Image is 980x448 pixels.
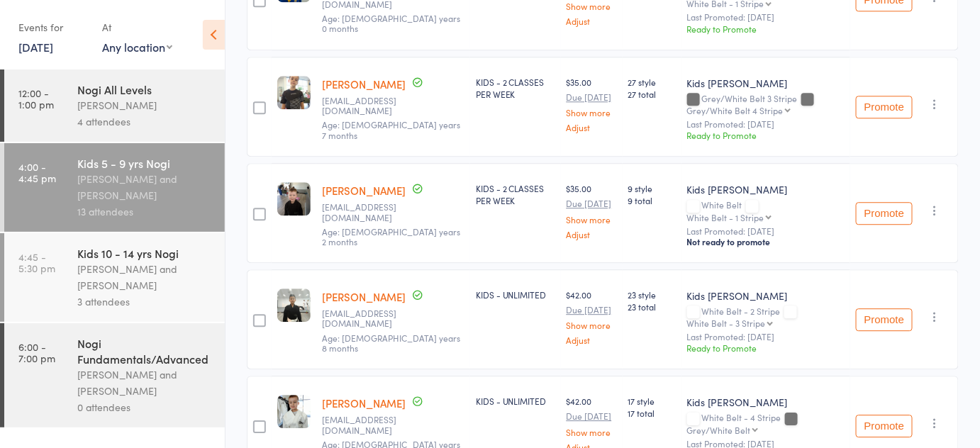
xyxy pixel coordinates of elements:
[687,395,845,409] div: Kids [PERSON_NAME]
[77,245,213,261] div: Kids 10 - 14 yrs Nogi
[567,230,617,239] a: Adjust
[628,194,676,206] span: 9 total
[476,182,555,206] div: KIDS - 2 CLASSES PER WEEK
[476,289,555,301] div: KIDS - UNLIMITED
[687,236,845,247] div: Not ready to promote
[567,411,617,421] small: Due [DATE]
[322,415,464,435] small: chalmers.34@hotmail.com
[628,88,676,100] span: 27 total
[567,289,617,345] div: $42.00
[687,289,845,303] div: Kids [PERSON_NAME]
[567,1,617,11] a: Show more
[567,320,617,330] a: Show more
[18,161,56,184] time: 4:00 - 4:45 pm
[476,76,555,100] div: KIDS - 2 CLASSES PER WEEK
[628,407,676,419] span: 17 total
[77,261,213,293] div: [PERSON_NAME] and [PERSON_NAME]
[322,183,406,198] a: [PERSON_NAME]
[687,182,845,196] div: Kids [PERSON_NAME]
[18,341,55,364] time: 6:00 - 7:00 pm
[4,69,225,142] a: 12:00 -1:00 pmNogi All Levels[PERSON_NAME]4 attendees
[322,396,406,410] a: [PERSON_NAME]
[687,425,751,435] div: Grey/White Belt
[18,16,88,39] div: Events for
[4,233,225,322] a: 4:45 -5:30 pmKids 10 - 14 yrs Nogi[PERSON_NAME] and [PERSON_NAME]3 attendees
[567,427,617,437] a: Show more
[628,395,676,407] span: 17 style
[856,96,913,118] button: Promote
[687,226,845,236] small: Last Promoted: [DATE]
[322,332,460,354] span: Age: [DEMOGRAPHIC_DATA] years 8 months
[4,143,225,232] a: 4:00 -4:45 pmKids 5 - 9 yrs Nogi[PERSON_NAME] and [PERSON_NAME]13 attendees
[687,106,784,115] div: Grey/White Belt 4 Stripe
[322,289,406,304] a: [PERSON_NAME]
[277,289,311,322] img: image1748590657.png
[77,97,213,113] div: [PERSON_NAME]
[77,171,213,203] div: [PERSON_NAME] and [PERSON_NAME]
[687,213,764,222] div: White Belt - 1 Stripe
[77,82,213,97] div: Nogi All Levels
[102,16,172,39] div: At
[628,182,676,194] span: 9 style
[856,202,913,225] button: Promote
[4,323,225,427] a: 6:00 -7:00 pmNogi Fundamentals/Advanced[PERSON_NAME] and [PERSON_NAME]0 attendees
[687,306,845,327] div: White Belt - 2 Stripe
[277,76,311,109] img: image1749102652.png
[322,77,406,91] a: [PERSON_NAME]
[18,251,55,274] time: 4:45 - 5:30 pm
[687,23,845,35] div: Ready to Promote
[687,200,845,221] div: White Belt
[77,293,213,310] div: 3 attendees
[77,155,213,171] div: Kids 5 - 9 yrs Nogi
[567,305,617,315] small: Due [DATE]
[856,415,913,437] button: Promote
[77,399,213,415] div: 0 attendees
[277,182,311,215] img: image1756512583.png
[18,39,53,55] a: [DATE]
[476,395,555,407] div: KIDS - UNLIMITED
[77,366,213,399] div: [PERSON_NAME] and [PERSON_NAME]
[687,332,845,342] small: Last Promoted: [DATE]
[567,92,617,102] small: Due [DATE]
[567,335,617,345] a: Adjust
[77,203,213,220] div: 13 attendees
[687,318,766,327] div: White Belt - 3 Stripe
[322,308,464,329] small: Bentran011@hotmail.com
[77,335,213,366] div: Nogi Fundamentals/Advanced
[628,301,676,313] span: 23 total
[687,129,845,141] div: Ready to Promote
[856,308,913,331] button: Promote
[567,108,617,117] a: Show more
[687,119,845,129] small: Last Promoted: [DATE]
[567,182,617,238] div: $35.00
[628,289,676,301] span: 23 style
[687,342,845,354] div: Ready to Promote
[567,198,617,208] small: Due [DATE]
[567,215,617,224] a: Show more
[687,94,845,115] div: Grey/White Belt 3 Stripe
[102,39,172,55] div: Any location
[687,76,845,90] div: Kids [PERSON_NAME]
[322,225,460,247] span: Age: [DEMOGRAPHIC_DATA] years 2 months
[77,113,213,130] div: 4 attendees
[687,12,845,22] small: Last Promoted: [DATE]
[322,96,464,116] small: reynoldsgardenlawncare@hotmail.com
[567,123,617,132] a: Adjust
[277,395,311,428] img: image1743572892.png
[628,76,676,88] span: 27 style
[567,16,617,26] a: Adjust
[322,12,460,34] span: Age: [DEMOGRAPHIC_DATA] years 0 months
[322,118,460,140] span: Age: [DEMOGRAPHIC_DATA] years 7 months
[567,76,617,132] div: $35.00
[18,87,54,110] time: 12:00 - 1:00 pm
[687,413,845,434] div: White Belt - 4 Stripe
